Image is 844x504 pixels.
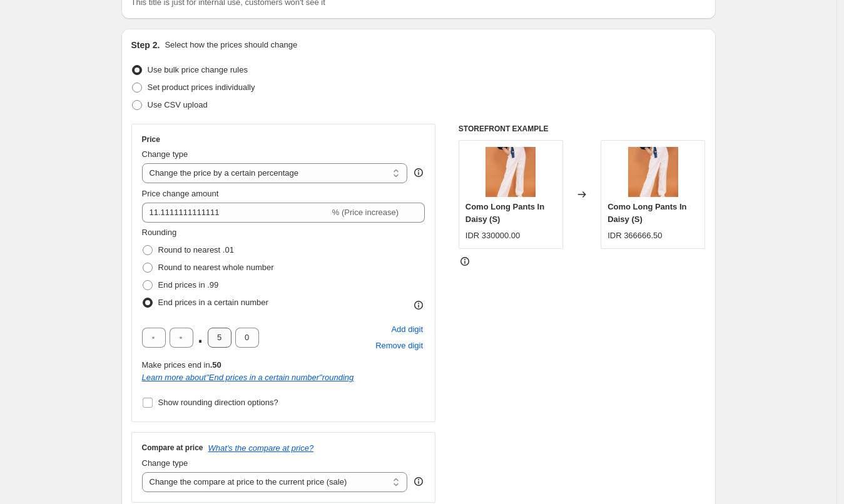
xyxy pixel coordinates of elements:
[142,360,221,370] span: Make prices end in
[148,100,208,109] span: Use CSV upload
[142,373,354,382] i: Learn more about " End prices in a certain number " rounding
[142,149,188,159] span: Change type
[148,83,255,92] span: Set product prices individually
[170,328,193,348] input: ﹡
[142,373,354,382] a: Learn more about"End prices in a certain number"rounding
[608,229,662,242] div: IDR 366666.50
[465,229,520,242] div: IDR 330000.00
[486,147,536,197] img: AWB_2577_80x.jpg
[374,338,425,354] button: Remove placeholder
[165,39,297,51] p: Select how the prices should change
[142,443,203,453] h3: Compare at price
[210,360,221,370] b: .50
[158,263,274,272] span: Round to nearest whole number
[142,228,177,237] span: Rounding
[608,202,686,224] span: Como Long Pants In Daisy (S)
[142,328,166,348] input: ﹡
[142,203,330,223] input: -15
[142,189,219,198] span: Price change amount
[131,39,160,51] h2: Step 2.
[459,124,706,134] h6: STOREFRONT EXAMPLE
[142,458,188,468] span: Change type
[148,65,248,74] span: Use bulk price change rules
[158,245,234,255] span: Round to nearest .01
[375,340,423,352] span: Remove digit
[412,475,425,488] div: help
[197,328,204,348] span: .
[391,323,423,336] span: Add digit
[235,328,259,348] input: ﹡
[412,166,425,179] div: help
[332,208,399,217] span: % (Price increase)
[208,443,314,453] button: What's the compare at price?
[158,298,268,307] span: End prices in a certain number
[158,398,278,407] span: Show rounding direction options?
[628,147,678,197] img: AWB_2577_80x.jpg
[208,328,231,348] input: ﹡
[465,202,544,224] span: Como Long Pants In Daisy (S)
[158,280,219,290] span: End prices in .99
[389,321,425,338] button: Add placeholder
[142,134,160,144] h3: Price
